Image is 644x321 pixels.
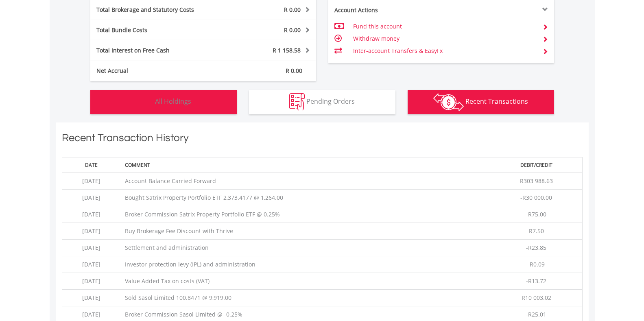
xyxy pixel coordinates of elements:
[522,294,551,301] span: R10 003.02
[62,173,121,190] td: [DATE]
[526,210,546,218] span: -R75.00
[121,157,490,173] th: Comment
[273,46,301,54] span: R 1 158.58
[306,97,355,106] span: Pending Orders
[529,227,544,235] span: R7.50
[62,223,121,240] td: [DATE]
[526,277,546,285] span: -R13.72
[353,20,536,33] td: Fund this account
[289,93,305,111] img: pending_instructions-wht.png
[526,244,546,251] span: -R23.85
[90,6,222,14] div: Total Brokerage and Statutory Costs
[62,256,121,273] td: [DATE]
[465,97,528,106] span: Recent Transactions
[286,67,302,74] span: R 0.00
[528,260,545,268] span: -R0.09
[328,6,441,14] div: Account Actions
[121,223,490,240] td: Buy Brokerage Fee Discount with Thrive
[249,90,395,114] button: Pending Orders
[121,290,490,306] td: Sold Sasol Limited 100.8471 @ 9,919.00
[520,177,553,185] span: R303 988.63
[433,93,464,111] img: transactions-zar-wht.png
[491,157,582,173] th: Debit/Credit
[284,26,301,34] span: R 0.00
[284,6,301,13] span: R 0.00
[121,273,490,290] td: Value Added Tax on costs (VAT)
[121,190,490,206] td: Bought Satrix Property Portfolio ETF 2,373.4177 @ 1,264.00
[62,157,121,173] th: Date
[121,256,490,273] td: Investor protection levy (IPL) and administration
[408,90,554,114] button: Recent Transactions
[155,97,191,106] span: All Holdings
[90,90,237,114] button: All Holdings
[62,273,121,290] td: [DATE]
[62,190,121,206] td: [DATE]
[121,240,490,256] td: Settlement and administration
[62,206,121,223] td: [DATE]
[90,26,222,34] div: Total Bundle Costs
[62,290,121,306] td: [DATE]
[353,45,536,57] td: Inter-account Transfers & EasyFx
[121,206,490,223] td: Broker Commission Satrix Property Portfolio ETF @ 0.25%
[90,46,222,55] div: Total Interest on Free Cash
[353,33,536,45] td: Withdraw money
[62,240,121,256] td: [DATE]
[62,131,583,149] h1: Recent Transaction History
[121,173,490,190] td: Account Balance Carried Forward
[136,93,153,111] img: holdings-wht.png
[526,310,546,318] span: -R25.01
[520,194,552,201] span: -R30 000.00
[90,67,222,75] div: Net Accrual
